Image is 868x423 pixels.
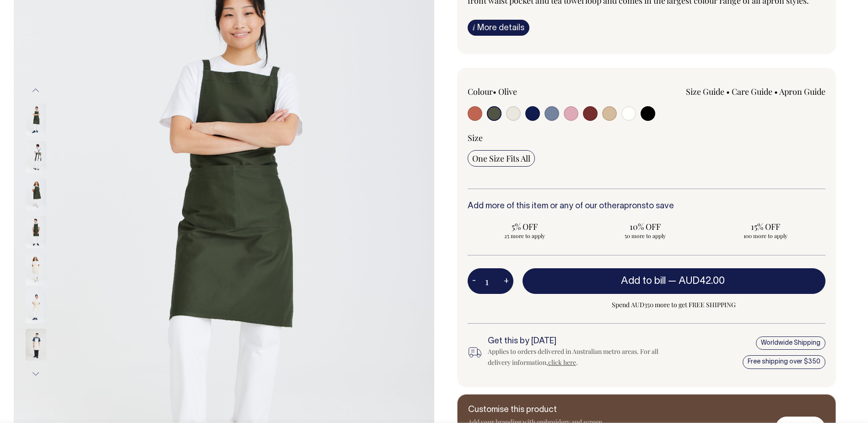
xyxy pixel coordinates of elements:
[668,277,727,286] span: —
[712,221,818,232] span: 15% OFF
[726,86,730,97] span: •
[732,86,772,97] a: Care Guide
[473,22,475,32] span: i
[468,86,611,97] div: Colour
[26,254,46,286] img: natural
[523,299,826,310] span: Spend AUD350 more to get FREE SHIPPING
[499,272,513,290] button: +
[588,218,702,242] input: 10% OFF 50 more to apply
[488,337,663,346] h6: Get this by [DATE]
[712,232,818,239] span: 100 more to apply
[620,202,646,210] a: aprons
[26,291,46,323] img: natural
[29,363,43,384] button: Next
[548,358,576,367] a: click here
[488,346,663,368] div: Applies to orders delivered in Australian metro areas. For all delivery information, .
[592,232,698,239] span: 50 more to apply
[468,218,582,242] input: 5% OFF 25 more to apply
[26,141,46,173] img: olive
[523,268,826,294] button: Add to bill —AUD42.00
[26,179,46,211] img: olive
[498,86,517,97] label: Olive
[592,221,698,232] span: 10% OFF
[468,20,529,36] a: iMore details
[468,406,615,415] h6: Customise this product
[26,216,46,248] img: olive
[493,86,496,97] span: •
[468,202,826,211] h6: Add more of this item or any of our other to save
[708,218,823,242] input: 15% OFF 100 more to apply
[779,86,825,97] a: Apron Guide
[679,277,725,286] span: AUD42.00
[621,277,666,286] span: Add to bill
[686,86,724,97] a: Size Guide
[26,103,46,136] img: olive
[472,232,578,239] span: 25 more to apply
[468,132,826,143] div: Size
[472,153,530,164] span: One Size Fits All
[26,329,46,361] img: natural
[29,80,43,101] button: Previous
[468,150,535,167] input: One Size Fits All
[472,221,578,232] span: 5% OFF
[468,272,480,290] button: -
[774,86,778,97] span: •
